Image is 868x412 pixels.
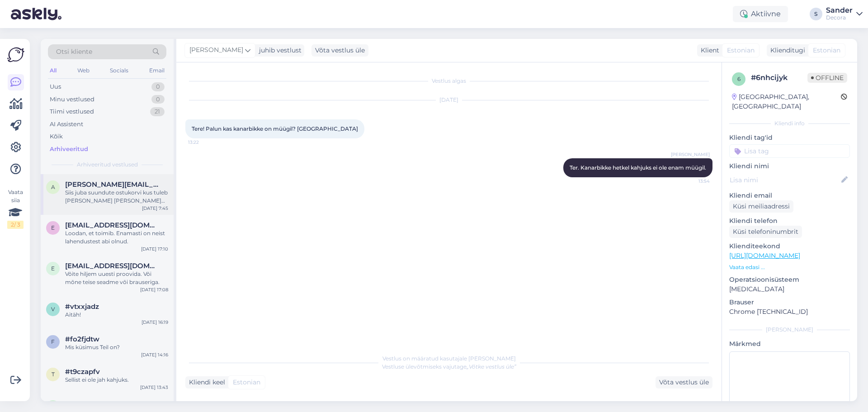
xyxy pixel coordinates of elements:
[151,95,165,104] div: 0
[141,246,168,252] div: [DATE] 17:10
[656,376,712,388] div: Võta vestlus üle
[826,7,853,14] div: Sander
[189,45,243,55] span: [PERSON_NAME]
[185,77,712,85] div: Vestlus algas
[50,107,94,116] div: Tiimi vestlused
[151,82,165,91] div: 0
[729,326,850,334] div: [PERSON_NAME]
[826,7,863,21] a: SanderDecora
[48,65,58,76] div: All
[729,144,850,158] input: Lisa tag
[729,263,850,271] p: Vaata edasi ...
[729,251,800,260] a: [URL][DOMAIN_NAME]
[729,284,850,294] p: [MEDICAL_DATA]
[147,65,166,76] div: Email
[7,221,24,229] div: 2 / 3
[51,306,55,313] span: v
[65,221,159,229] span: eren.povel@gmail.com
[140,286,168,293] div: [DATE] 17:08
[65,335,99,343] span: #fo2fjdtw
[77,161,138,169] span: Arhiveeritud vestlused
[65,189,168,205] div: Siis juba suundute ostukorvi kus tuleb [PERSON_NAME] [PERSON_NAME] meetodi osas ning [PERSON_NAME...
[729,298,850,307] p: Brauser
[150,107,165,116] div: 21
[730,175,840,185] input: Lisa nimi
[233,378,260,387] span: Estonian
[826,14,853,21] div: Decora
[311,44,368,57] div: Võta vestlus üle
[50,95,94,104] div: Minu vestlused
[751,72,807,83] div: # 6nhcijyk
[65,368,100,376] span: #t9czapfv
[729,275,850,284] p: Operatsioonisüsteem
[108,65,130,76] div: Socials
[65,229,168,246] div: Loodan, et toimib. Enamasti on neist lahendustest abi olnud.
[697,46,719,55] div: Klient
[729,119,850,128] div: Kliendi info
[729,226,802,238] div: Küsi telefoninumbrit
[810,8,822,20] div: S
[50,145,88,154] div: Arhiveeritud
[51,224,55,231] span: e
[51,338,55,345] span: f
[255,46,302,55] div: juhib vestlust
[50,132,63,141] div: Kõik
[570,164,706,171] span: Ter. Kanarbikke hetkel kahjuks ei ole enam müügil.
[142,319,168,326] div: [DATE] 16:19
[676,178,710,185] span: 13:54
[65,180,159,189] span: andres@lahe.biz
[729,191,850,200] p: Kliendi email
[185,378,225,387] div: Kliendi keel
[729,161,850,171] p: Kliendi nimi
[50,82,61,91] div: Uus
[7,188,24,229] div: Vaata siia
[807,73,847,83] span: Offline
[65,376,168,384] div: Sellist ei ole jah kahjuks.
[65,400,100,408] span: #jxdytt3w
[51,184,55,190] span: a
[140,384,168,391] div: [DATE] 13:43
[729,200,793,213] div: Küsi meiliaadressi
[467,363,516,370] i: „Võtke vestlus üle”
[382,363,516,370] span: Vestluse ülevõtmiseks vajutage
[729,133,850,142] p: Kliendi tag'id
[729,307,850,317] p: Chrome [TECHNICAL_ID]
[7,46,24,63] img: Askly Logo
[729,242,850,251] p: Klienditeekond
[737,76,741,82] span: 6
[729,339,850,349] p: Märkmed
[813,46,840,55] span: Estonian
[65,262,159,270] span: eren.povel@gmail.com
[733,6,788,22] div: Aktiivne
[185,96,712,104] div: [DATE]
[188,139,222,146] span: 13:22
[729,216,850,226] p: Kliendi telefon
[382,355,516,362] span: Vestlus on määratud kasutajale [PERSON_NAME]
[767,46,805,55] div: Klienditugi
[727,46,755,55] span: Estonian
[141,351,168,358] div: [DATE] 14:16
[50,120,83,129] div: AI Assistent
[65,303,99,311] span: #vtxxjadz
[192,125,358,132] span: Tere! Palun kas kanarbikke on müügil? [GEOGRAPHIC_DATA]
[51,265,55,272] span: e
[56,47,92,57] span: Otsi kliente
[75,65,91,76] div: Web
[65,270,168,286] div: Võite hiljem uuesti proovida. Või mõne teise seadme või brauseriga.
[142,205,168,212] div: [DATE] 7:45
[65,343,168,351] div: Mis küsimus Teil on?
[52,371,55,378] span: t
[732,92,841,111] div: [GEOGRAPHIC_DATA], [GEOGRAPHIC_DATA]
[671,151,710,158] span: [PERSON_NAME]
[65,311,168,319] div: Aitäh!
